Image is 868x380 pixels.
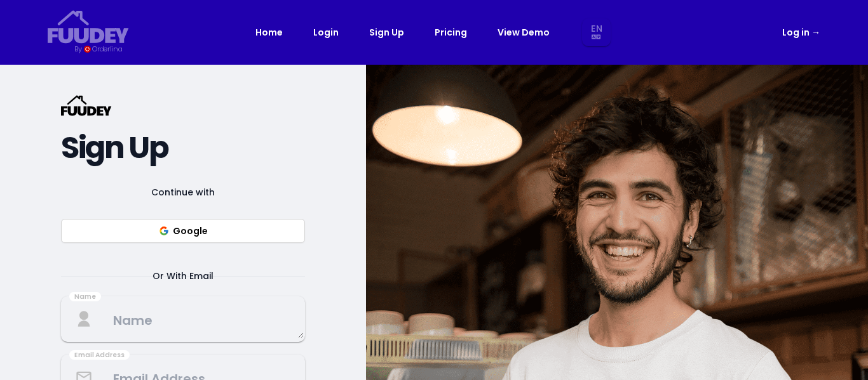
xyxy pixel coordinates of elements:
svg: {/* Added fill="currentColor" here */} {/* This rectangle defines the background. Its explicit fi... [48,10,129,44]
a: View Demo [498,25,550,40]
div: Orderlina [92,44,122,55]
svg: {/* Added fill="currentColor" here */} {/* This rectangle defines the background. Its explicit fi... [61,95,112,116]
span: Or With Email [137,268,229,284]
button: Google [61,219,305,243]
a: Sign Up [369,25,404,40]
a: Log in [782,25,820,40]
div: By [74,44,81,55]
div: Name [69,292,101,302]
a: Pricing [435,25,467,40]
div: Email Address [69,350,130,360]
h2: Sign Up [61,136,305,159]
a: Login [313,25,339,40]
a: Home [255,25,283,40]
span: → [811,26,820,39]
span: Continue with [136,185,230,200]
